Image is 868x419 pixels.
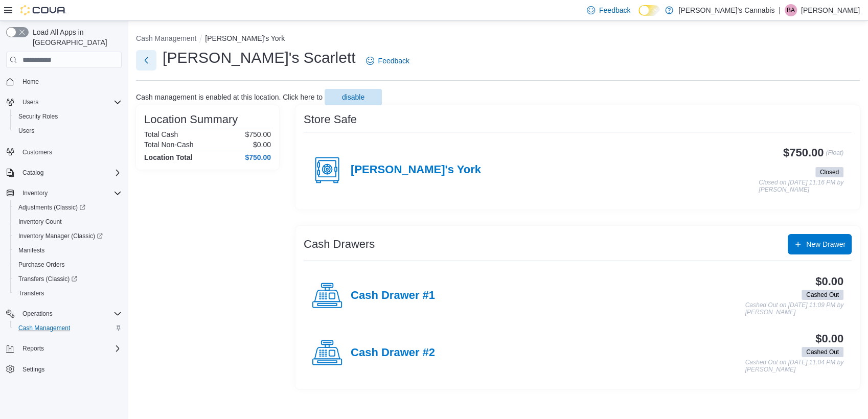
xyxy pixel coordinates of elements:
[325,89,382,105] button: disable
[20,5,66,15] img: Cova
[14,201,89,214] a: Adjustments (Classic)
[18,187,122,199] span: Inventory
[2,341,126,356] button: Reports
[14,216,66,228] a: Inventory Count
[820,168,839,177] span: Closed
[304,238,375,250] h3: Cash Drawers
[2,144,126,159] button: Customers
[815,167,843,177] span: Closed
[14,216,122,228] span: Inventory Count
[18,127,34,135] span: Users
[22,169,43,177] span: Catalog
[14,110,62,123] a: Security Roles
[14,230,107,242] a: Inventory Manager (Classic)
[10,286,126,300] button: Transfers
[18,145,122,158] span: Customers
[351,346,435,360] h4: Cash Drawer #2
[18,167,48,179] button: Catalog
[10,243,126,258] button: Manifests
[10,124,126,138] button: Users
[801,4,860,16] p: [PERSON_NAME]
[14,230,122,242] span: Inventory Manager (Classic)
[18,324,70,332] span: Cash Management
[18,289,44,297] span: Transfers
[787,4,795,16] span: BA
[18,76,43,88] a: Home
[18,232,103,240] span: Inventory Manager (Classic)
[788,234,852,254] button: New Drawer
[14,287,48,299] a: Transfers
[18,363,49,376] a: Settings
[2,307,126,321] button: Operations
[2,362,126,377] button: Settings
[14,322,74,334] a: Cash Management
[6,70,122,403] nav: Complex example
[351,289,435,302] h4: Cash Drawer #1
[806,347,839,357] span: Cashed Out
[18,167,122,179] span: Catalog
[779,4,781,16] p: |
[18,308,122,320] span: Operations
[136,34,196,42] button: Cash Management
[10,109,126,124] button: Security Roles
[136,33,860,45] nav: An example of EuiBreadcrumbs
[29,27,122,48] span: Load All Apps in [GEOGRAPHIC_DATA]
[245,130,271,138] p: $750.00
[144,141,194,149] h6: Total Non-Cash
[18,187,52,199] button: Inventory
[14,125,122,137] span: Users
[10,258,126,272] button: Purchase Orders
[14,244,49,257] a: Manifests
[18,96,122,108] span: Users
[10,229,126,243] a: Inventory Manager (Classic)
[815,275,843,288] h3: $0.00
[2,95,126,109] button: Users
[18,96,42,108] button: Users
[18,363,122,376] span: Settings
[144,153,193,161] h4: Location Total
[10,321,126,335] button: Cash Management
[2,166,126,180] button: Catalog
[14,273,122,285] span: Transfers (Classic)
[18,308,57,320] button: Operations
[18,342,48,355] button: Reports
[10,215,126,229] button: Inventory Count
[806,239,846,249] span: New Drawer
[14,287,122,299] span: Transfers
[599,5,630,15] span: Feedback
[144,130,178,138] h6: Total Cash
[14,201,122,214] span: Adjustments (Classic)
[14,259,122,271] span: Purchase Orders
[22,98,38,106] span: Users
[806,290,839,299] span: Cashed Out
[2,74,126,89] button: Home
[759,179,843,193] p: Closed on [DATE] 11:16 PM by [PERSON_NAME]
[638,5,660,16] input: Dark Mode
[14,125,38,137] a: Users
[18,146,56,158] a: Customers
[10,272,126,286] a: Transfers (Classic)
[815,333,843,345] h3: $0.00
[378,56,409,66] span: Feedback
[351,164,481,177] h4: [PERSON_NAME]'s York
[304,113,357,126] h3: Store Safe
[362,51,414,71] a: Feedback
[802,290,843,300] span: Cashed Out
[14,273,81,285] a: Transfers (Classic)
[18,203,85,212] span: Adjustments (Classic)
[163,48,356,68] h1: [PERSON_NAME]'s Scarlett
[14,259,69,271] a: Purchase Orders
[745,302,843,316] p: Cashed Out on [DATE] 11:09 PM by [PERSON_NAME]
[18,218,62,226] span: Inventory Count
[18,246,44,254] span: Manifests
[826,147,843,165] p: (Float)
[144,113,238,126] h3: Location Summary
[253,141,271,149] p: $0.00
[745,359,843,373] p: Cashed Out on [DATE] 11:04 PM by [PERSON_NAME]
[18,275,77,283] span: Transfers (Classic)
[136,93,323,101] p: Cash management is enabled at this location. Click here to
[22,365,44,374] span: Settings
[22,78,39,86] span: Home
[18,342,122,355] span: Reports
